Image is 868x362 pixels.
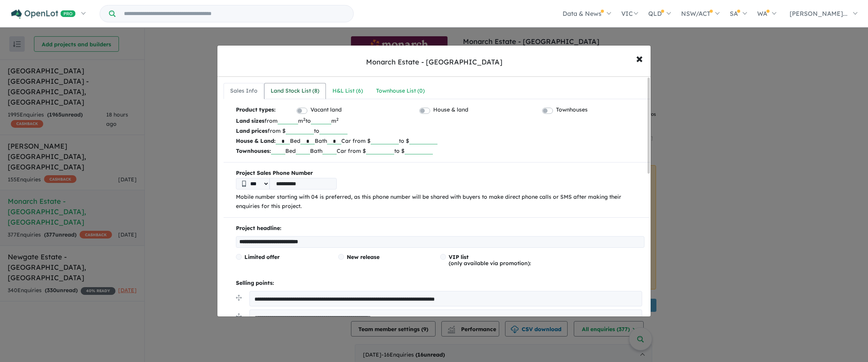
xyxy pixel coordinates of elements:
[236,279,644,288] p: Selling points:
[244,254,280,261] span: Limited offer
[236,313,242,319] img: drag.svg
[790,10,848,17] span: [PERSON_NAME]...
[236,224,644,233] p: Project headline:
[117,5,352,22] input: Try estate name, suburb, builder or developer
[433,105,468,115] label: House & land
[236,105,276,116] b: Product types:
[347,254,380,261] span: New release
[242,181,246,187] img: Phone icon
[376,86,425,96] div: Townhouse List ( 0 )
[449,254,469,261] span: VIP list
[310,105,342,115] label: Vacant land
[636,50,643,66] span: ×
[236,127,268,134] b: Land prices
[271,86,319,96] div: Land Stock List ( 8 )
[236,146,644,156] p: Bed Bath Car from $ to $
[230,86,258,96] div: Sales Info
[236,117,264,124] b: Land sizes
[449,254,531,267] span: (only available via promotion):
[11,9,76,19] img: Openlot PRO Logo White
[236,147,271,154] b: Townhouses:
[236,193,644,211] p: Mobile number starting with 04 is preferred, as this phone number will be shared with buyers to m...
[336,117,339,122] sup: 2
[236,169,644,178] b: Project Sales Phone Number
[236,136,644,146] p: Bed Bath Car from $ to $
[332,86,363,96] div: H&L List ( 6 )
[236,137,276,144] b: House & Land:
[303,117,305,122] sup: 2
[236,295,242,301] img: drag.svg
[556,105,588,115] label: Townhouses
[236,116,644,126] p: from m to m
[366,57,502,67] div: Monarch Estate - [GEOGRAPHIC_DATA]
[236,126,644,136] p: from $ to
